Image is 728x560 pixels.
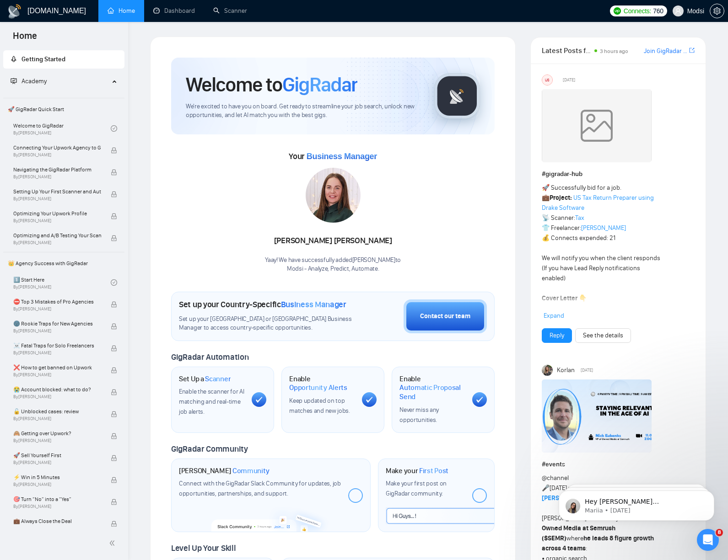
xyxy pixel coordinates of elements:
[13,174,101,180] span: By [PERSON_NAME]
[399,383,465,401] span: Automatic Proposal Send
[11,77,47,85] span: Academy
[111,147,117,154] span: lock
[13,416,101,421] span: By [PERSON_NAME]
[3,50,124,69] li: Getting Started
[581,224,626,232] a: [PERSON_NAME]
[213,7,247,15] a: searchScanner
[179,480,341,497] span: Connect with the GigRadar Slack Community for updates, job opportunities, partnerships, and support.
[307,152,377,161] span: Business Manager
[13,407,101,416] span: 🔓 Unblocked cases: review
[13,517,101,526] span: 💼 Always Close the Deal
[542,514,644,542] strong: VP of Owned Media at Semrush ($SEMR)
[542,459,695,469] h1: # events
[542,75,552,85] div: US
[13,341,101,350] span: ☠️ Fatal Traps for Solo Freelancers
[179,466,270,475] h1: [PERSON_NAME]
[111,521,117,527] span: lock
[13,473,101,482] span: ⚡ Win in 5 Minutes
[11,78,17,84] span: fund-projection-screen
[600,48,628,54] span: 3 hours ago
[542,379,652,453] img: F09E0NJK02H-Nick%20Eubanks.png
[13,240,101,245] span: By [PERSON_NAME]
[211,503,330,532] img: slackcommunity-bg.png
[13,187,101,196] span: Setting Up Your First Scanner and Auto-Bidder
[171,444,248,454] span: GigRadar Community
[232,466,270,475] span: Community
[4,100,124,118] span: 🚀 GigRadar Quick Start
[13,438,101,443] span: By [PERSON_NAME]
[13,328,101,334] span: By [PERSON_NAME]
[111,235,117,241] span: lock
[13,306,101,312] span: By [PERSON_NAME]
[22,55,65,63] span: Getting Started
[614,7,621,15] img: upwork-logo.png
[386,466,448,475] h1: Make your
[13,143,101,152] span: Connecting Your Upwork Agency to GigRadar
[542,89,652,162] img: weqQh+iSagEgQAAAABJRU5ErkJggg==
[542,365,553,376] img: Korlan
[550,194,572,202] strong: Project:
[550,331,564,341] a: Reply
[111,499,117,505] span: lock
[644,46,687,56] a: Join GigRadar Slack Community
[186,102,420,120] span: We're excited to have you on board. Get ready to streamline your job search, unlock new opportuni...
[710,7,724,15] a: setting
[697,529,719,551] iframe: Intercom live chat
[111,455,117,461] span: lock
[653,6,663,16] span: 760
[281,299,346,309] span: Business Manager
[13,319,101,328] span: 🌚 Rookie Traps for New Agencies
[111,125,117,132] span: check-circle
[111,367,117,373] span: lock
[575,328,631,343] button: See the details
[306,168,361,223] img: 1686179982364-145.jpg
[542,194,654,212] a: US Tax Return Preparer using Drake Software
[179,315,358,332] span: Set up your [GEOGRAPHIC_DATA] or [GEOGRAPHIC_DATA] Business Manager to access country-specific op...
[289,383,347,392] span: Opportunity Alerts
[171,543,236,553] span: Level Up Your Skill
[265,265,401,273] p: Modsi - Analyze, Predict, Automate .
[583,331,623,341] a: See the details
[265,233,401,249] div: [PERSON_NAME] [PERSON_NAME]
[108,7,135,15] a: homeHome
[542,474,569,482] span: @channel
[153,7,195,15] a: dashboardDashboard
[13,504,101,509] span: By [PERSON_NAME]
[111,279,117,286] span: check-circle
[716,529,723,536] span: 8
[111,191,117,197] span: lock
[289,374,355,392] h1: Enable
[13,118,111,139] a: Welcome to GigRadarBy[PERSON_NAME]
[419,466,448,475] span: First Post
[13,363,101,372] span: ❌ How to get banned on Upwork
[111,169,117,176] span: lock
[265,256,401,273] div: Yaay! We have successfully added [PERSON_NAME] to
[13,196,101,202] span: By [PERSON_NAME]
[186,72,357,97] h1: Welcome to
[11,56,17,62] span: rocket
[289,151,377,161] span: Your
[689,46,695,55] a: export
[13,209,101,218] span: Optimizing Your Upwork Profile
[581,366,593,374] span: [DATE]
[13,451,101,460] span: 🚀 Sell Yourself First
[563,76,575,84] span: [DATE]
[13,231,101,240] span: Optimizing and A/B Testing Your Scanner for Better Results
[420,311,470,321] div: Contact our team
[13,218,101,224] span: By [PERSON_NAME]
[111,345,117,352] span: lock
[111,213,117,219] span: lock
[5,29,44,48] span: Home
[13,460,101,465] span: By [PERSON_NAME]
[111,411,117,417] span: lock
[13,482,101,487] span: By [PERSON_NAME]
[542,494,589,502] a: [PERSON_NAME]
[399,374,465,401] h1: Enable
[710,4,724,18] button: setting
[179,299,346,309] h1: Set up your Country-Specific
[13,429,101,438] span: 🙈 Getting over Upwork?
[404,299,487,333] button: Contact our team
